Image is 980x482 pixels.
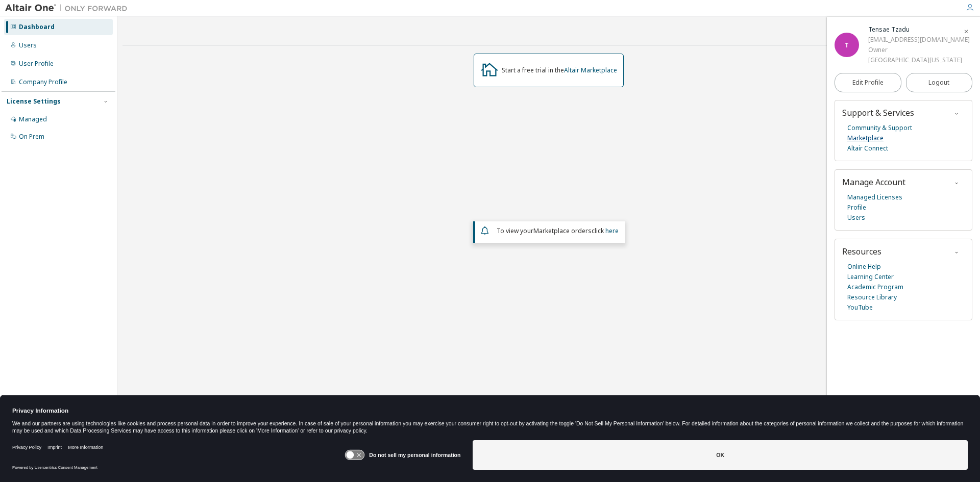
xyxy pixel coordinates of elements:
div: Owner [868,45,970,55]
div: Start a free trial in the [502,66,617,74]
a: Marketplace [847,133,884,143]
a: Altair Marketplace [564,66,617,74]
em: Marketplace orders [533,226,592,235]
span: Edit Profile [852,79,884,87]
span: Resources [842,246,881,257]
span: To view your click [497,226,619,235]
a: here [605,226,619,235]
button: Logout [906,73,973,92]
a: Resource Library [847,292,897,302]
span: Manage Account [842,176,905,188]
div: Users [19,41,37,49]
span: Support & Services [842,107,914,118]
a: Users [847,213,865,223]
a: Online Help [847,262,881,272]
div: [EMAIL_ADDRESS][DOMAIN_NAME] [868,35,970,45]
div: License Settings [7,97,61,106]
a: Altair Connect [847,143,888,154]
div: On Prem [19,133,44,141]
a: Edit Profile [835,73,901,92]
div: Company Profile [19,78,67,86]
div: Dashboard [19,23,55,31]
a: Academic Program [847,282,903,292]
div: Managed [19,115,47,123]
a: Managed Licenses [847,192,902,202]
img: Altair One [5,3,133,13]
div: User Profile [19,60,54,68]
a: Profile [847,202,866,213]
a: Learning Center [847,272,894,282]
span: T [845,41,849,49]
div: Tensae Tzadu [868,24,970,35]
a: YouTube [847,302,873,313]
span: Logout [928,78,949,88]
a: Community & Support [847,123,912,133]
div: [GEOGRAPHIC_DATA][US_STATE] [868,55,970,65]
